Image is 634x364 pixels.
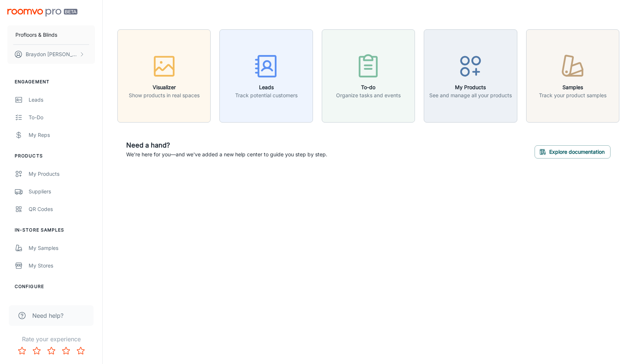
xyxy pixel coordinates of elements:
[535,145,611,159] button: Explore documentation
[235,83,298,91] h6: Leads
[429,83,512,91] h6: My Products
[29,170,95,178] div: My Products
[129,91,200,99] p: Show products in real spaces
[219,29,313,123] button: LeadsTrack potential customers
[29,96,95,104] div: Leads
[526,29,619,123] button: SamplesTrack your product samples
[219,72,313,79] a: LeadsTrack potential customers
[7,25,95,44] button: Profloors & Blinds
[336,83,401,91] h6: To-do
[322,29,415,123] button: To-doOrganize tasks and events
[539,91,606,99] p: Track your product samples
[322,72,415,79] a: To-doOrganize tasks and events
[26,50,77,58] p: Braydon [PERSON_NAME]
[29,131,95,139] div: My Reps
[126,150,327,159] p: We're here for you—and we've added a new help center to guide you step by step.
[235,91,298,99] p: Track potential customers
[424,72,517,79] a: My ProductsSee and manage all your products
[29,188,95,196] div: Suppliers
[336,91,401,99] p: Organize tasks and events
[526,72,619,79] a: SamplesTrack your product samples
[535,148,611,155] a: Explore documentation
[126,140,327,150] h6: Need a hand?
[7,9,77,17] img: Roomvo PRO Beta
[29,113,95,121] div: To-do
[129,83,200,91] h6: Visualizer
[424,29,517,123] button: My ProductsSee and manage all your products
[117,29,211,123] button: VisualizerShow products in real spaces
[539,83,606,91] h6: Samples
[15,31,57,39] p: Profloors & Blinds
[7,45,95,64] button: Braydon [PERSON_NAME]
[429,91,512,99] p: See and manage all your products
